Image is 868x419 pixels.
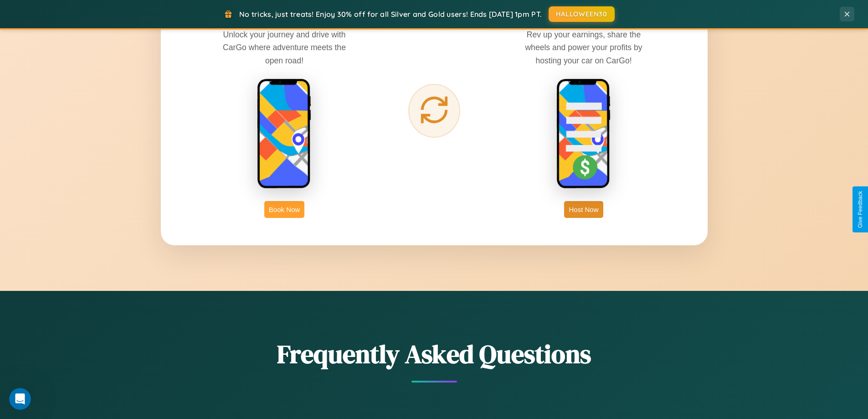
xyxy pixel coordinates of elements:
button: HALLOWEEN30 [549,6,615,22]
img: host phone [556,78,611,190]
button: Host Now [564,201,603,218]
iframe: Intercom live chat [9,388,31,410]
p: Rev up your earnings, share the wheels and power your profits by hosting your car on CarGo! [515,28,652,67]
div: Give Feedback [857,191,863,228]
span: No tricks, just treats! Enjoy 30% off for all Silver and Gold users! Ends [DATE] 1pm PT. [239,10,542,19]
h2: Frequently Asked Questions [161,336,708,372]
button: Book Now [264,201,304,218]
img: rent phone [257,78,312,190]
p: Unlock your journey and drive with CarGo where adventure meets the open road! [216,28,353,67]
